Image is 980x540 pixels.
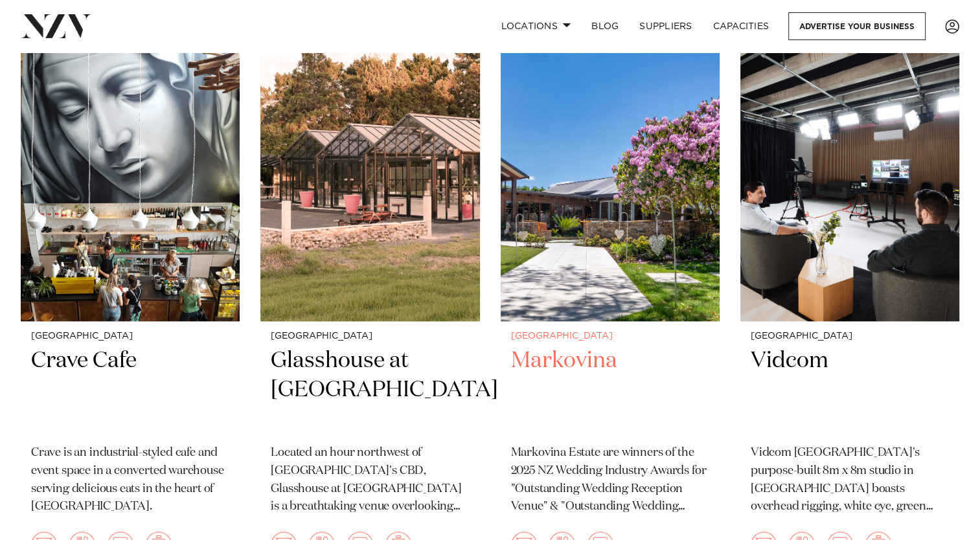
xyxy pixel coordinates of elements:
[629,12,702,40] a: SUPPLIERS
[31,346,229,434] h2: Crave Cafe
[511,332,709,341] small: [GEOGRAPHIC_DATA]
[271,444,469,517] p: Located an hour northwest of [GEOGRAPHIC_DATA]'s CBD, Glasshouse at [GEOGRAPHIC_DATA] is a breath...
[31,332,229,341] small: [GEOGRAPHIC_DATA]
[31,444,229,517] p: Crave is an industrial-styled cafe and event space in a converted warehouse serving delicious eat...
[788,12,926,40] a: Advertise your business
[511,346,709,434] h2: Markovina
[751,332,949,341] small: [GEOGRAPHIC_DATA]
[703,12,780,40] a: Capacities
[490,12,581,40] a: Locations
[271,346,469,434] h2: Glasshouse at [GEOGRAPHIC_DATA]
[751,346,949,434] h2: Vidcom
[581,12,629,40] a: BLOG
[511,444,709,517] p: Markovina Estate are winners of the 2025 NZ Wedding Industry Awards for "Outstanding Wedding Rece...
[21,14,91,38] img: nzv-logo.png
[271,332,469,341] small: [GEOGRAPHIC_DATA]
[751,444,949,517] p: Vidcom [GEOGRAPHIC_DATA]'s purpose-built 8m x 8m studio in [GEOGRAPHIC_DATA] boasts overhead rigg...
